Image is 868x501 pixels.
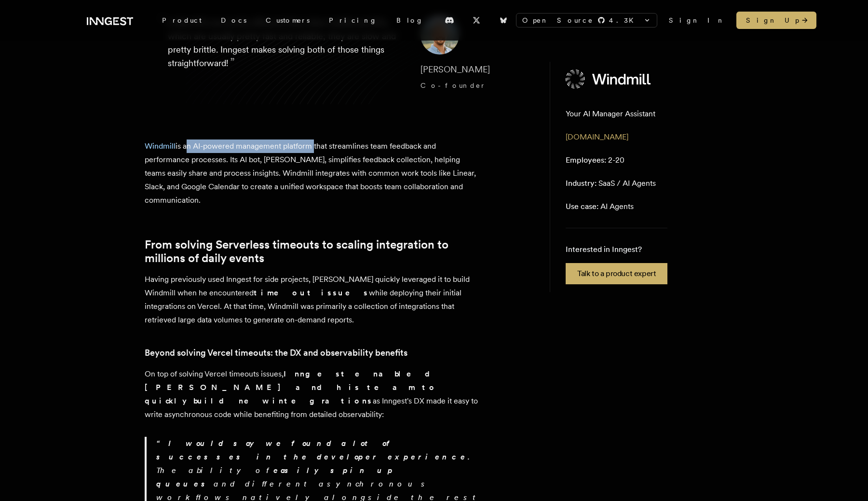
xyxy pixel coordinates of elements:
a: Sign Up [736,12,816,29]
a: Talk to a product expert [566,263,667,284]
span: ” [230,55,235,69]
p: Having previously used Inngest for side projects, [PERSON_NAME] quickly leveraged it to build Win... [145,273,482,327]
span: [PERSON_NAME] [420,64,490,74]
a: Customers [256,12,319,29]
a: Blog [387,12,433,29]
a: [DOMAIN_NAME] [566,132,628,141]
p: Your AI Manager Assistant [566,108,655,120]
p: 2-20 [566,154,624,166]
span: Open Source [522,15,594,25]
p: Interested in Inngest? [566,244,667,255]
a: Sign In [669,15,725,25]
p: AI Agents [566,201,634,212]
span: Use case: [566,202,598,211]
a: Docs [211,12,256,29]
span: Employees: [566,155,606,165]
span: 4.3 K [609,15,639,25]
a: From solving Serverless timeouts to scaling integration to millions of daily events [145,238,482,265]
strong: I would say we found a lot of successes in the developer experience [156,439,468,461]
strong: timeout issues [254,288,369,297]
a: Pricing [319,12,387,29]
div: Product [152,12,211,29]
p: LLMs APIs are pretty different than other traditional APIs, which are usually pretty fast and rel... [168,16,405,93]
a: Discord [439,13,460,28]
span: Co-founder [420,82,486,89]
strong: easily spin up queues [156,466,395,488]
a: Windmill [145,141,176,151]
span: Industry: [566,179,597,188]
strong: Inngest enabled [PERSON_NAME] and his team to quickly build new integrations [145,369,438,405]
a: Beyond solving Vercel timeouts: the DX and observability benefits [145,346,407,360]
p: On top of solving Vercel timeouts issues, as Inngest's DX made it easy to write asynchronous code... [145,367,482,421]
img: Windmill's logo [566,70,651,89]
a: Bluesky [493,13,514,28]
p: SaaS / AI Agents [566,178,656,189]
p: is an AI-powered management platform that streamlines team feedback and performance processes. It... [145,139,482,207]
a: X [466,13,487,28]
